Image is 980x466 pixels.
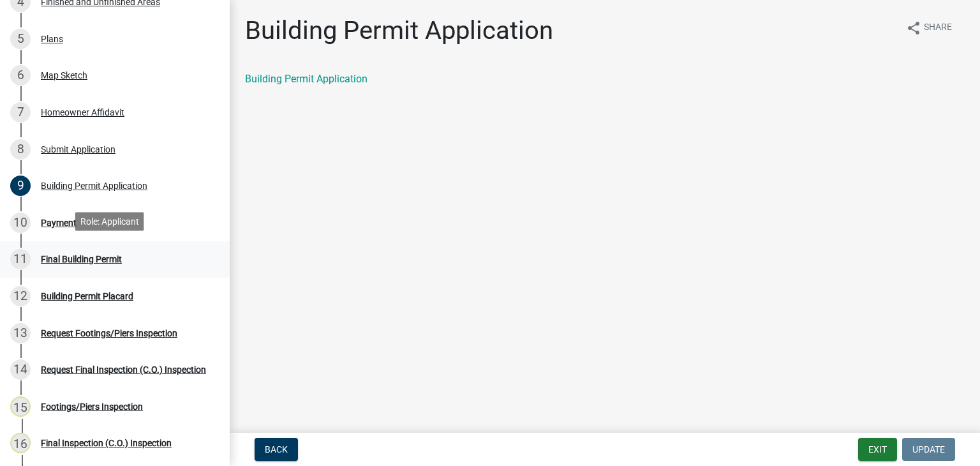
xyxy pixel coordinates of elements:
h1: Building Permit Application [245,15,553,46]
div: 11 [10,249,31,269]
div: 14 [10,359,31,380]
button: shareShare [896,15,962,40]
div: 9 [10,176,31,196]
div: 13 [10,323,31,343]
i: share [906,20,921,36]
span: Update [912,444,945,455]
div: Building Permit Placard [41,292,133,301]
div: Request Footings/Piers Inspection [41,329,177,338]
div: 6 [10,65,31,86]
div: 15 [10,396,31,417]
button: Back [255,438,298,461]
div: Request Final Inspection (C.O.) Inspection [41,365,206,374]
div: 5 [10,29,31,49]
button: Update [902,438,955,461]
div: 8 [10,139,31,160]
div: Final Inspection (C.O.) Inspection [41,439,172,447]
div: Map Sketch [41,71,87,80]
a: Building Permit Application [245,73,367,85]
div: 12 [10,286,31,306]
div: 16 [10,433,31,453]
button: Exit [858,438,897,461]
div: Payment [41,218,77,227]
span: Share [924,20,952,36]
div: 7 [10,102,31,123]
div: Homeowner Affidavit [41,108,124,117]
div: Submit Application [41,145,115,154]
div: Building Permit Application [41,181,147,190]
div: Footings/Piers Inspection [41,402,143,411]
div: Role: Applicant [75,212,144,230]
div: Final Building Permit [41,255,122,264]
div: 10 [10,213,31,233]
span: Back [265,444,288,455]
div: Plans [41,34,63,43]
